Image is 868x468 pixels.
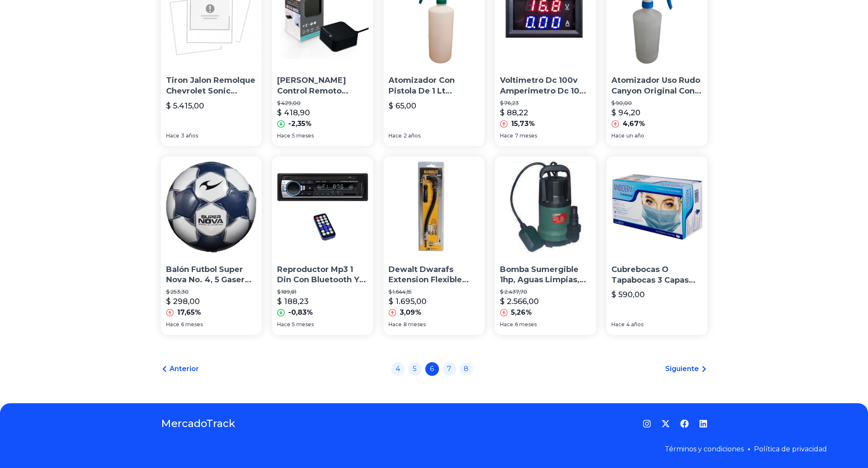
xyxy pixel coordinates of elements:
a: 5 [408,362,422,376]
span: 5 meses [292,321,314,328]
p: Tiron Jalon Remolque Chevrolet Sonic [DATE]-[DATE] [US_STATE] [166,75,257,97]
p: 3,09% [400,307,421,318]
a: Anterior [161,364,199,374]
a: MercadoTrack [161,417,235,430]
a: 4 [391,362,405,376]
p: $ 1.644,15 [389,289,479,295]
p: $ 76,23 [500,100,591,107]
span: Hace [389,321,402,328]
span: Hace [166,132,179,139]
a: Reproductor Mp3 1 Din Con Bluetooth Y Auxiliar Para AutoReproductor Mp3 1 Din Con Bluetooth Y Aux... [272,156,373,335]
a: LinkedIn [699,419,707,428]
span: Hace [500,132,513,139]
p: $ 590,00 [611,289,645,301]
p: [PERSON_NAME] Control Remoto Infrarrojo Universal Inteligente Wifi [277,75,368,97]
span: 2 años [403,132,421,139]
p: Cubrebocas O Tapabocas 3 Capas Ambiderm Azul Caja C/50 [611,264,702,286]
a: Instagram [643,419,651,428]
a: Facebook [680,419,689,428]
p: $ 2.566,00 [500,295,539,307]
a: Términos y condiciones [665,445,744,453]
span: un año [626,132,644,139]
span: 5 meses [292,132,314,139]
p: $ 5.415,00 [166,100,204,112]
p: Atomizador Con Pistola De 1 Lt [PERSON_NAME] [389,75,479,97]
p: Bomba Sumergible 1hp, Aguas Limpias, Domestica, Promoción, [500,264,591,286]
p: Voltimetro Dc 100v Amperimetro Dc 10a Display Digital Cdmx E [500,75,591,97]
p: $ 418,90 [277,107,310,119]
span: 3 años [181,132,198,139]
p: $ 188,23 [277,295,309,307]
span: Anterior [170,364,199,374]
img: Bomba Sumergible 1hp, Aguas Limpias, Domestica, Promoción, [495,156,596,257]
span: Hace [277,321,290,328]
img: Dewalt Dwarafs Extension Flexible Angular De 12 Taladro [383,156,485,257]
a: Cubrebocas O Tapabocas 3 Capas Ambiderm Azul Caja C/50Cubrebocas O Tapabocas 3 Capas Ambiderm Azu... [606,156,707,335]
p: $ 88,22 [500,107,528,119]
p: 4,67% [623,119,645,129]
p: $ 2.437,70 [500,289,591,295]
span: Hace [389,132,402,139]
a: Política de privacidad [754,445,827,453]
p: 17,65% [177,307,201,318]
p: Reproductor Mp3 1 Din Con Bluetooth Y Auxiliar Para Auto [277,264,368,286]
p: -0,83% [288,307,313,318]
p: Atomizador Uso Rudo Canyon Original Con Manguera Y Botella [611,75,702,97]
p: 15,73% [511,119,535,129]
p: $ 298,00 [166,295,200,307]
p: Dewalt Dwarafs Extension Flexible Angular De 12 Taladro [389,264,479,286]
span: 8 meses [403,321,426,328]
a: 8 [459,362,473,376]
span: 6 meses [181,321,203,328]
a: Twitter [661,419,670,428]
p: $ 90,00 [611,100,702,107]
p: $ 94,20 [611,107,640,119]
p: $ 65,00 [389,100,416,112]
span: 7 meses [515,132,537,139]
span: Hace [611,321,625,328]
span: Siguiente [665,364,699,374]
a: Balón Futbol Super Nova No. 4, 5 Gaser FullBalón Futbol Super Nova No. 4, 5 Gaser Full$ 253,30$ 2... [161,156,262,335]
p: $ 253,30 [166,289,257,295]
p: 5,26% [511,307,532,318]
img: Balón Futbol Super Nova No. 4, 5 Gaser Full [161,156,262,257]
a: Siguiente [665,364,707,374]
a: Dewalt Dwarafs Extension Flexible Angular De 12 TaladroDewalt Dwarafs Extension Flexible Angular ... [383,156,485,335]
img: Cubrebocas O Tapabocas 3 Capas Ambiderm Azul Caja C/50 [606,156,707,257]
span: 6 meses [515,321,537,328]
span: Hace [611,132,625,139]
a: Bomba Sumergible 1hp, Aguas Limpias, Domestica, Promoción,Bomba Sumergible 1hp, Aguas Limpias, Do... [495,156,596,335]
span: Hace [277,132,290,139]
span: 4 años [626,321,643,328]
p: -2,35% [288,119,312,129]
p: Balón Futbol Super Nova No. 4, 5 Gaser Full [166,264,257,286]
p: $ 1.695,00 [389,295,427,307]
a: 7 [442,362,456,376]
span: Hace [500,321,513,328]
span: Hace [166,321,179,328]
p: $ 189,81 [277,289,368,295]
p: $ 429,00 [277,100,368,107]
img: Reproductor Mp3 1 Din Con Bluetooth Y Auxiliar Para Auto [272,156,373,257]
